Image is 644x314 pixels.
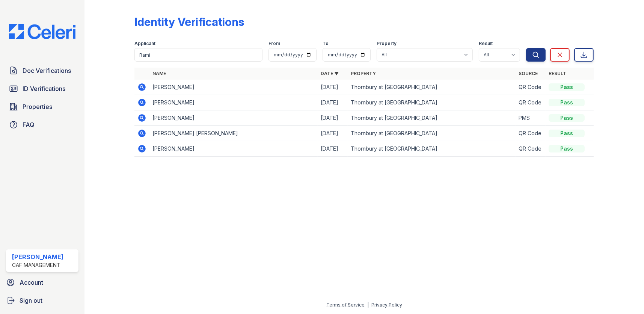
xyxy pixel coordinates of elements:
[318,126,348,141] td: [DATE]
[367,302,369,308] div: |
[134,41,155,47] label: Applicant
[149,95,317,110] td: [PERSON_NAME]
[318,95,348,110] td: [DATE]
[516,141,546,157] td: QR Code
[3,293,81,308] a: Sign out
[134,48,262,62] input: Search by name or phone number
[23,84,65,93] span: ID Verifications
[348,95,516,110] td: Thornbury at [GEOGRAPHIC_DATA]
[348,126,516,141] td: Thornbury at [GEOGRAPHIC_DATA]
[12,261,63,269] div: CAF Management
[549,99,585,106] div: Pass
[3,275,81,290] a: Account
[6,117,78,132] a: FAQ
[549,71,566,76] a: Result
[519,71,538,76] a: Source
[516,95,546,110] td: QR Code
[326,302,365,308] a: Terms of Service
[6,99,78,114] a: Properties
[23,120,35,129] span: FAQ
[20,296,42,305] span: Sign out
[318,141,348,157] td: [DATE]
[321,71,339,76] a: Date ▼
[348,141,516,157] td: Thornbury at [GEOGRAPHIC_DATA]
[348,80,516,95] td: Thornbury at [GEOGRAPHIC_DATA]
[23,66,71,75] span: Doc Verifications
[149,80,317,95] td: [PERSON_NAME]
[549,130,585,137] div: Pass
[516,80,546,95] td: QR Code
[318,80,348,95] td: [DATE]
[377,41,397,47] label: Property
[134,15,244,29] div: Identity Verifications
[323,41,329,47] label: To
[516,126,546,141] td: QR Code
[6,81,78,96] a: ID Verifications
[23,102,52,111] span: Properties
[12,252,63,261] div: [PERSON_NAME]
[149,126,317,141] td: [PERSON_NAME] [PERSON_NAME]
[549,83,585,91] div: Pass
[549,114,585,122] div: Pass
[149,110,317,126] td: [PERSON_NAME]
[268,41,280,47] label: From
[516,110,546,126] td: PMS
[549,145,585,152] div: Pass
[3,24,81,39] img: CE_Logo_Blue-a8612792a0a2168367f1c8372b55b34899dd931a85d93a1a3d3e32e68fde9ad4.png
[6,63,78,78] a: Doc Verifications
[371,302,402,308] a: Privacy Policy
[348,110,516,126] td: Thornbury at [GEOGRAPHIC_DATA]
[20,278,43,287] span: Account
[149,141,317,157] td: [PERSON_NAME]
[351,71,376,76] a: Property
[152,71,166,76] a: Name
[479,41,493,47] label: Result
[318,110,348,126] td: [DATE]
